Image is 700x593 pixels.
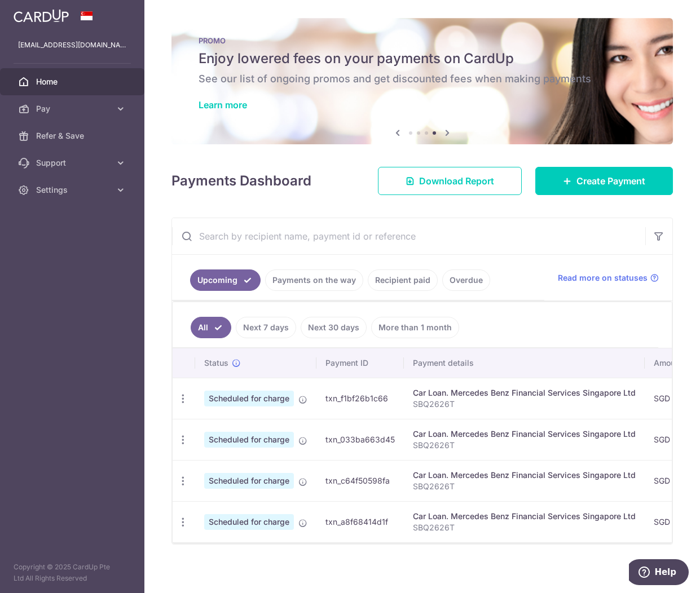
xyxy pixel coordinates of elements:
span: Scheduled for charge [204,391,294,406]
img: Latest Promos banner [171,18,673,144]
a: Recipient paid [368,269,438,291]
p: SBQ2626T [413,522,636,533]
h5: Enjoy lowered fees on your payments on CardUp [199,50,646,68]
a: All [191,317,231,338]
span: Download Report [419,174,494,188]
td: txn_c64f50598fa [316,460,404,501]
p: PROMO [199,36,646,45]
span: Support [36,157,111,169]
a: Read more on statuses [558,272,659,284]
span: Status [204,357,228,369]
div: Car Loan. Mercedes Benz Financial Services Singapore Ltd [413,428,636,440]
h4: Payments Dashboard [171,171,311,191]
a: Payments on the way [265,269,363,291]
input: Search by recipient name, payment id or reference [172,218,645,254]
a: Create Payment [535,167,673,195]
p: [EMAIL_ADDRESS][DOMAIN_NAME] [18,39,126,51]
img: CardUp [14,9,69,23]
a: Download Report [378,167,522,195]
iframe: Opens a widget where you can find more information [629,559,689,587]
a: Next 30 days [301,317,367,338]
p: SBQ2626T [413,399,636,410]
div: Car Loan. Mercedes Benz Financial Services Singapore Ltd [413,387,636,399]
span: Home [36,76,111,87]
td: txn_f1bf26b1c66 [316,378,404,419]
div: Car Loan. Mercedes Benz Financial Services Singapore Ltd [413,511,636,522]
span: Settings [36,184,111,196]
td: txn_a8f68414d1f [316,501,404,542]
div: Car Loan. Mercedes Benz Financial Services Singapore Ltd [413,470,636,481]
span: Refer & Save [36,130,111,141]
span: Create Payment [576,174,645,188]
td: txn_033ba663d45 [316,419,404,460]
h6: See our list of ongoing promos and get discounted fees when making payments [199,72,646,86]
a: Next 7 days [236,317,296,338]
span: Read more on statuses [558,272,648,284]
th: Payment details [404,348,645,378]
a: Learn more [199,99,247,110]
th: Payment ID [316,348,404,378]
span: Pay [36,103,111,114]
span: Scheduled for charge [204,432,294,448]
span: Scheduled for charge [204,473,294,489]
p: SBQ2626T [413,440,636,451]
span: Amount [654,357,683,369]
span: Scheduled for charge [204,514,294,530]
a: Overdue [442,269,490,291]
p: SBQ2626T [413,481,636,492]
a: More than 1 month [371,317,459,338]
a: Upcoming [190,269,261,291]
